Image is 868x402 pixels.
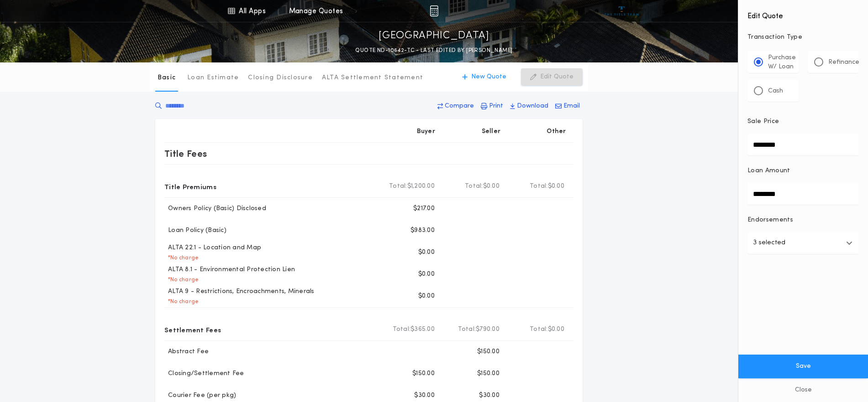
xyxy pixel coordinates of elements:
b: Total: [389,182,407,191]
p: * No charge [164,298,199,305]
button: 3 selected [747,232,859,254]
p: New Quote [471,72,506,82]
p: Other [547,127,566,136]
p: $0.00 [418,292,435,301]
input: Sale Price [747,134,859,155]
h4: Edit Quote [747,5,859,22]
p: Edit Quote [540,72,573,82]
span: $0.00 [483,182,500,191]
span: $0.00 [548,182,564,191]
p: Abstract Fee [164,347,209,356]
b: Total: [458,325,476,334]
p: Compare [445,102,474,111]
p: Download [517,102,548,111]
p: * No charge [164,276,199,283]
p: Loan Policy (Basic) [164,226,226,235]
img: vs-icon [605,6,639,15]
p: Settlement Fees [164,322,221,337]
p: $217.00 [413,204,435,213]
p: Endorsements [747,216,859,225]
button: Compare [435,98,477,114]
p: Title Premiums [164,179,216,194]
button: Email [552,98,583,114]
p: Email [563,102,580,111]
span: $790.00 [476,325,500,334]
button: Download [507,98,551,114]
p: * No charge [164,254,199,262]
p: Basic [158,73,176,82]
button: Print [478,98,506,114]
p: Seller [482,127,501,136]
p: Refinance [828,58,859,67]
p: $0.00 [418,270,435,279]
img: img [430,5,438,16]
button: Close [738,378,868,402]
p: $30.00 [414,391,435,400]
p: 3 selected [753,237,785,248]
button: Edit Quote [521,68,583,86]
p: ALTA 22.1 - Location and Map [164,243,261,253]
p: Owners Policy (Basic) Disclosed [164,204,266,213]
b: Total: [530,325,548,334]
p: Closing Disclosure [248,73,313,82]
p: ALTA 8.1 - Environmental Protection Lien [164,265,295,274]
p: $150.00 [412,369,435,378]
p: Buyer [417,127,435,136]
p: Purchase W/ Loan [768,53,796,72]
span: $365.00 [410,325,435,334]
p: ALTA Settlement Statement [322,73,423,82]
p: $983.00 [410,226,435,235]
p: $150.00 [477,347,500,356]
b: Total: [530,182,548,191]
p: Transaction Type [747,33,859,42]
p: Courier Fee (per pkg) [164,391,236,400]
button: Save [738,355,868,378]
p: Print [489,102,503,111]
p: ALTA 9 - Restrictions, Encroachments, Minerals [164,287,315,296]
p: Title Fees [164,146,207,161]
input: Loan Amount [747,183,859,205]
p: QUOTE ND-10642-TC - LAST EDITED BY [PERSON_NAME] [355,46,512,55]
p: $150.00 [477,369,500,378]
p: [GEOGRAPHIC_DATA] [379,29,489,43]
p: Loan Estimate [187,73,239,82]
b: Total: [393,325,411,334]
p: Cash [768,87,783,96]
p: Sale Price [747,117,779,126]
span: $1,200.00 [407,182,435,191]
p: Loan Amount [747,166,790,175]
p: $0.00 [418,248,435,257]
span: $0.00 [548,325,564,334]
b: Total: [465,182,483,191]
p: $30.00 [479,391,500,400]
p: Closing/Settlement Fee [164,369,244,378]
button: New Quote [453,68,516,86]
